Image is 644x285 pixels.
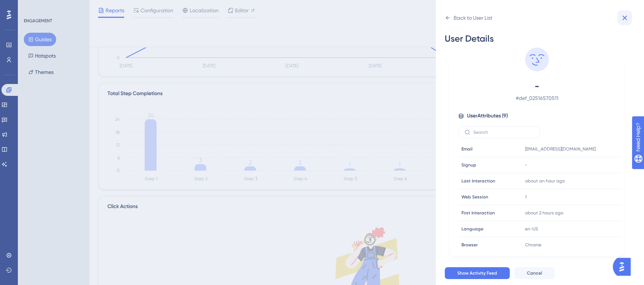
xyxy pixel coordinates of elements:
[471,80,602,92] span: -
[461,226,483,232] span: Language
[527,270,542,276] span: Cancel
[461,178,495,184] span: Last Interaction
[514,267,555,279] button: Cancel
[17,2,46,11] span: Need Help?
[473,130,534,135] input: Search
[461,242,478,248] span: Browser
[445,33,629,45] div: User Details
[525,162,527,168] span: -
[525,146,596,152] span: [EMAIL_ADDRESS][DOMAIN_NAME]
[525,178,565,184] time: about an hour ago
[454,13,492,22] div: Back to User List
[525,242,541,248] span: Chrome
[525,210,563,216] time: about 2 hours ago
[613,256,635,278] iframe: UserGuiding AI Assistant Launcher
[461,146,473,152] span: Email
[525,194,527,200] span: 1
[461,194,488,200] span: Web Session
[471,94,602,103] span: # def_02516570511
[461,162,476,168] span: Signup
[445,267,510,279] button: Show Activity Feed
[457,270,497,276] span: Show Activity Feed
[461,210,495,216] span: First Interaction
[467,111,508,120] span: User Attributes ( 9 )
[525,226,538,232] span: en-US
